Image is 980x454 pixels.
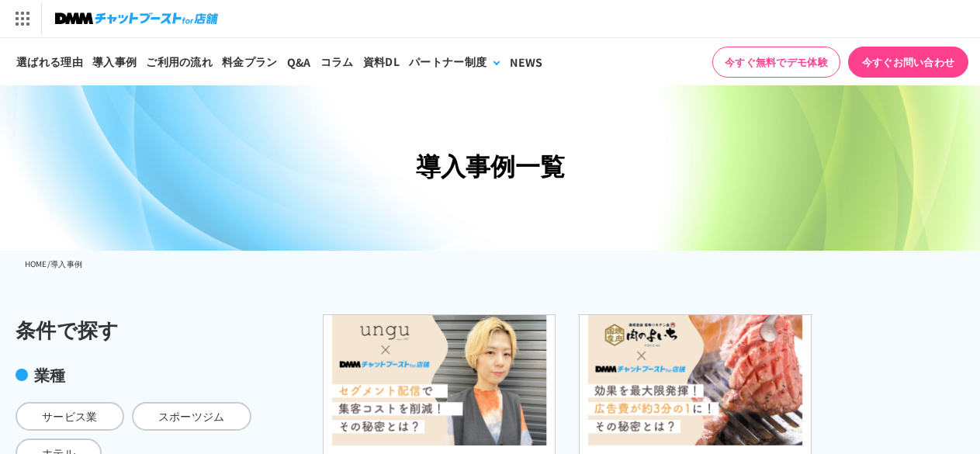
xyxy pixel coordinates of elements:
[316,38,358,85] a: コラム
[141,38,217,85] a: ご利用の流れ
[12,38,88,85] a: 選ばれる理由
[712,47,840,78] a: 今すぐ無料でデモ体験
[358,38,404,85] a: 資料DL
[409,54,487,70] div: パートナー制度
[217,38,282,85] a: 料金プラン
[25,258,47,269] a: HOME
[16,363,264,386] div: 業種
[848,47,968,78] a: 今すぐお問い合わせ
[55,8,218,29] img: チャットブーストfor店舗
[25,147,956,185] h1: 導入事例一覧
[282,38,316,85] a: Q&A
[88,38,141,85] a: 導入事例
[50,255,82,273] li: 導入事例
[16,314,264,345] div: 条件で探す
[16,402,124,431] span: サービス業
[132,402,251,431] span: スポーツジム
[505,38,547,85] a: NEWS
[47,255,50,273] li: /
[2,2,41,35] img: サービス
